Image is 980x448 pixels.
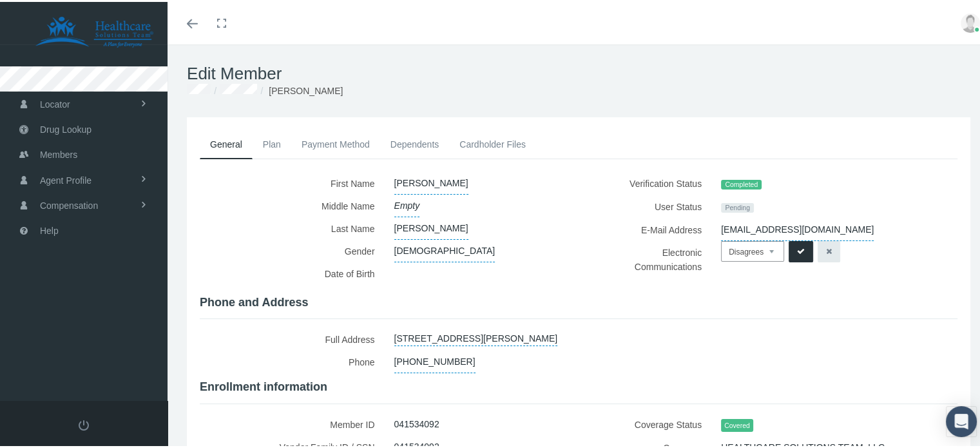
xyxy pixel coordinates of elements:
[187,62,970,82] h1: Edit Member
[946,404,977,435] div: Open Intercom Messenger
[40,191,98,216] span: Compensation
[588,217,711,239] label: E-Mail Address
[394,215,468,238] span: [PERSON_NAME]
[200,215,385,238] label: Last Name
[721,201,754,211] span: Pending
[394,238,495,260] span: [DEMOGRAPHIC_DATA]
[200,294,957,308] h4: Phone and Address
[200,326,385,349] label: Full Address
[588,170,711,193] label: Verification Status
[394,349,476,371] span: [PHONE_NUMBER]
[961,12,980,31] img: user-placeholder.jpg
[721,217,874,239] span: [EMAIL_ADDRESS][DOMAIN_NAME]
[380,128,450,157] a: Dependents
[40,217,59,241] span: Help
[200,378,957,393] h4: Enrollment information
[40,141,77,165] span: Members
[200,128,253,157] a: General
[588,193,711,217] label: User Status
[291,128,380,157] a: Payment Method
[449,128,536,157] a: Cardholder Files
[200,349,385,371] label: Phone
[394,193,420,215] span: Empty
[200,238,385,260] label: Gender
[721,417,753,431] span: Covered
[40,90,70,115] span: Locator
[394,411,439,433] span: 041534092
[588,239,711,276] label: Electronic Communications
[200,193,385,215] label: Middle Name
[394,326,558,344] a: [STREET_ADDRESS][PERSON_NAME]
[17,14,171,46] img: HEALTHCARE SOLUTIONS TEAM, LLC
[721,178,762,188] span: Completed
[394,170,468,193] span: [PERSON_NAME]
[40,115,91,140] span: Drug Lookup
[200,260,385,287] label: Date of Birth
[200,170,385,193] label: First Name
[269,84,343,94] span: [PERSON_NAME]
[200,411,385,434] label: Member ID
[253,128,291,157] a: Plan
[40,166,91,191] span: Agent Profile
[588,411,711,435] label: Coverage Status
